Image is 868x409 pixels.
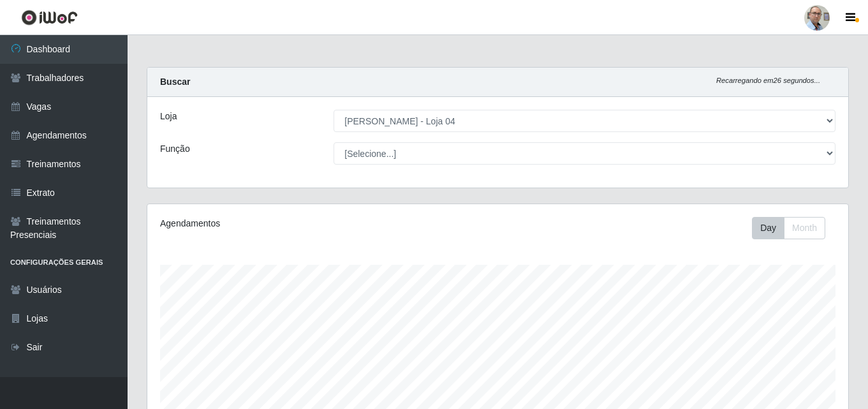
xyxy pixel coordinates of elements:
[784,217,825,239] button: Month
[752,217,835,239] div: Toolbar with button groups
[160,110,177,123] label: Loja
[752,217,825,239] div: First group
[160,217,430,230] div: Agendamentos
[716,77,820,84] i: Recarregando em 26 segundos...
[160,142,190,156] label: Função
[160,77,190,87] strong: Buscar
[21,10,78,26] img: CoreUI Logo
[752,217,784,239] button: Day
